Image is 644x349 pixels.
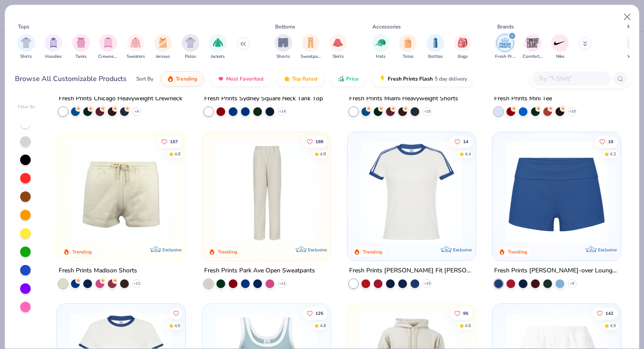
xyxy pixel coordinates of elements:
div: Fresh Prints Sydney Square Neck Tank Top [204,93,323,104]
div: Fresh Prints [PERSON_NAME]-over Lounge Shorts [494,265,619,276]
div: 4.8 [174,151,180,157]
div: Fresh Prints [PERSON_NAME] Fit [PERSON_NAME] Shirt with Stripes [349,265,474,276]
button: Like [302,307,327,319]
div: filter for Tanks [72,34,90,60]
span: + 15 [424,281,430,286]
button: filter button [427,34,444,60]
span: Nike [556,53,564,60]
button: filter button [454,34,471,60]
div: filter for Crewnecks [98,34,118,60]
div: filter for Bags [454,34,471,60]
button: Most Favorited [211,71,270,86]
img: c944d931-fb25-49bb-ae8c-568f6273e60a [322,141,433,243]
div: 4.4 [465,151,471,157]
img: 0ed6d0be-3a42-4fd2-9b2a-c5ffc757fdcf [211,141,322,243]
span: Sweatpants [301,53,321,60]
span: Fresh Prints [495,53,515,60]
button: filter button [551,34,569,60]
div: Fresh Prints Park Ave Open Sweatpants [204,265,315,276]
div: filter for Jerseys [154,34,172,60]
span: + 9 [570,281,574,286]
div: filter for Comfort Colors [523,34,543,60]
button: Like [302,135,327,148]
button: filter button [18,34,35,60]
span: Jerseys [156,53,170,60]
img: Sweatpants Image [306,38,315,48]
span: Hoodies [45,53,62,60]
span: 95 [463,311,468,315]
div: filter for Bottles [427,34,444,60]
img: TopRated.gif [283,75,290,82]
img: Comfort Colors Image [526,36,539,49]
img: Bottles Image [431,38,440,48]
div: filter for Jackets [209,34,226,60]
div: 4.9 [610,322,616,329]
span: 157 [170,139,178,144]
span: + 11 [279,281,285,286]
span: Exclusive [598,247,617,253]
div: Filter By [18,104,35,110]
img: Skirts Image [333,38,343,48]
span: Polos [185,53,196,60]
div: filter for Women [626,34,644,60]
span: 142 [605,311,613,315]
input: Try "T-Shirt" [538,74,605,84]
button: filter button [127,34,145,60]
button: Like [157,135,182,148]
button: Like [450,307,473,319]
button: Like [595,135,618,148]
div: filter for Sweatpants [301,34,321,60]
span: Bottles [428,53,443,60]
div: filter for Skirts [329,34,347,60]
button: Like [450,135,473,148]
img: Bags Image [458,38,467,48]
span: Crewnecks [98,53,118,60]
span: Exclusive [453,247,472,253]
div: filter for Shorts [275,34,292,60]
button: filter button [154,34,172,60]
div: filter for Fresh Prints [495,34,515,60]
span: 5 day delivery [435,74,467,84]
button: filter button [301,34,321,60]
div: Sort By [136,75,153,83]
img: Nike Image [553,36,566,49]
span: Shorts [276,53,290,60]
div: 4.8 [465,322,471,329]
img: Jerseys Image [158,38,168,48]
button: filter button [209,34,226,60]
div: filter for Totes [399,34,417,60]
div: filter for Hoodies [45,34,62,60]
span: Shirts [20,53,32,60]
span: Fresh Prints Flash [388,75,433,82]
span: + 14 [279,109,285,114]
span: Jackets [211,53,225,60]
span: Tanks [75,53,87,60]
button: Fresh Prints Flash5 day delivery [372,71,474,86]
img: trending.gif [167,75,174,82]
img: Polos Image [185,38,195,48]
button: Like [170,307,182,319]
span: Trending [176,75,197,82]
div: Fresh Prints Mini Tee [494,93,552,104]
span: 19 [608,139,613,144]
button: filter button [523,34,543,60]
button: Close [619,9,636,25]
button: filter button [72,34,90,60]
div: 4.8 [319,151,326,157]
span: + 10 [424,109,430,114]
button: filter button [275,34,292,60]
button: filter button [182,34,199,60]
span: + 9 [134,109,139,114]
button: filter button [495,34,515,60]
button: filter button [626,34,644,60]
span: 188 [315,139,323,144]
button: Price [331,71,365,86]
div: filter for Nike [551,34,569,60]
div: filter for Hats [372,34,389,60]
span: Exclusive [308,247,327,253]
button: Like [592,307,618,319]
button: Trending [160,71,204,86]
span: Totes [403,53,414,60]
img: Totes Image [403,38,413,48]
img: Shorts Image [278,38,288,48]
